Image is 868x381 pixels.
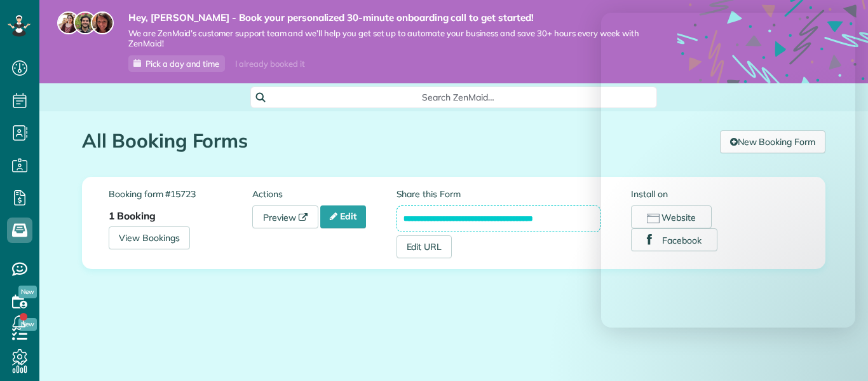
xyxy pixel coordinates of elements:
span: Pick a day and time [146,59,219,69]
label: Booking form #15723 [109,188,252,200]
a: Edit [320,205,366,228]
a: View Bookings [109,226,190,249]
label: Share this Form [397,188,601,200]
a: Preview [252,205,318,228]
strong: Hey, [PERSON_NAME] - Book your personalized 30-minute onboarding call to get started! [128,11,639,24]
img: michelle-19f622bdf1676172e81f8f8fba1fb50e276960ebfe0243fe18214015130c80e4.jpg [91,11,114,34]
strong: 1 Booking [109,209,156,222]
span: New [18,286,37,298]
iframe: Intercom live chat [601,13,855,328]
a: Edit URL [397,235,452,258]
label: Actions [252,188,396,200]
h1: All Booking Forms [82,130,710,151]
img: jorge-587dff0eeaa6aab1f244e6dc62b8924c3b6ad411094392a53c71c6c4a576187d.jpg [74,11,97,34]
img: maria-72a9807cf96188c08ef61303f053569d2e2a8a1cde33d635c8a3ac13582a053d.jpg [57,11,80,34]
iframe: Intercom live chat [825,338,855,368]
a: Pick a day and time [128,55,225,72]
span: We are ZenMaid’s customer support team and we’ll help you get set up to automate your business an... [128,28,639,50]
div: I already booked it [227,56,312,72]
